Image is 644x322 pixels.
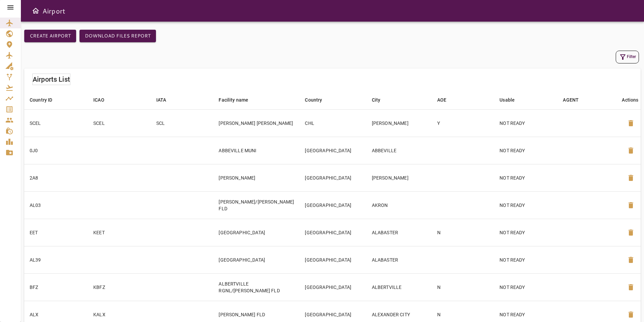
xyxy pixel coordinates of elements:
[623,224,639,241] button: Delete Airport
[299,164,366,191] td: [GEOGRAPHIC_DATA]
[500,284,552,291] p: NOT READY
[24,219,88,246] td: EET
[366,109,432,137] td: [PERSON_NAME]
[156,96,166,104] div: IATA
[500,257,552,263] p: NOT READY
[24,191,88,219] td: AL03
[563,96,579,104] div: AGENT
[627,146,635,155] span: delete
[372,96,389,104] span: City
[24,246,88,273] td: AL39
[93,96,113,104] span: ICAO
[30,96,61,104] span: Country ID
[213,164,299,191] td: [PERSON_NAME]
[42,5,65,16] h6: Airport
[623,115,639,131] button: Delete Airport
[30,96,53,104] div: Country ID
[432,273,494,301] td: N
[219,96,257,104] span: Facility name
[33,74,70,85] h6: Airports List
[24,30,76,42] button: Create airport
[79,30,156,42] button: Download Files Report
[500,96,515,104] div: Usable
[437,96,455,104] span: AOE
[213,246,299,273] td: [GEOGRAPHIC_DATA]
[156,96,175,104] span: IATA
[432,109,494,137] td: Y
[299,109,366,137] td: CHL
[305,96,331,104] span: Country
[24,109,88,137] td: SCEL
[437,96,446,104] div: AOE
[213,219,299,246] td: [GEOGRAPHIC_DATA]
[219,96,248,104] div: Facility name
[500,229,552,236] p: NOT READY
[366,273,432,301] td: ALBERTVILLE
[88,219,151,246] td: KEET
[627,201,635,209] span: delete
[24,164,88,191] td: 2A8
[500,311,552,318] p: NOT READY
[366,164,432,191] td: [PERSON_NAME]
[500,147,552,154] p: NOT READY
[432,219,494,246] td: N
[366,191,432,219] td: AKRON
[623,252,639,268] button: Delete Airport
[500,175,552,181] p: NOT READY
[299,273,366,301] td: [GEOGRAPHIC_DATA]
[299,137,366,164] td: [GEOGRAPHIC_DATA]
[299,219,366,246] td: [GEOGRAPHIC_DATA]
[500,202,552,209] p: NOT READY
[88,273,151,301] td: KBFZ
[213,191,299,219] td: [PERSON_NAME]/[PERSON_NAME] FLD
[616,51,639,63] button: Filter
[627,229,635,237] span: delete
[213,137,299,164] td: ABBEVILLE MUNI
[500,120,552,127] p: NOT READY
[213,109,299,137] td: [PERSON_NAME] [PERSON_NAME]
[29,4,42,18] button: Open drawer
[627,174,635,182] span: delete
[24,273,88,301] td: BFZ
[627,256,635,264] span: delete
[623,279,639,295] button: Delete Airport
[623,142,639,159] button: Delete Airport
[372,96,381,104] div: City
[563,96,587,104] span: AGENT
[24,137,88,164] td: 0J0
[627,311,635,319] span: delete
[299,246,366,273] td: [GEOGRAPHIC_DATA]
[366,137,432,164] td: ABBEVILLE
[305,96,322,104] div: Country
[366,246,432,273] td: ALABASTER
[299,191,366,219] td: [GEOGRAPHIC_DATA]
[88,109,151,137] td: SCEL
[93,96,104,104] div: ICAO
[623,197,639,213] button: Delete Airport
[623,170,639,186] button: Delete Airport
[151,109,214,137] td: SCL
[213,273,299,301] td: ALBERTVILLE RGNL/[PERSON_NAME] FLD
[366,219,432,246] td: ALABASTER
[500,96,523,104] span: Usable
[627,283,635,291] span: delete
[627,119,635,127] span: delete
